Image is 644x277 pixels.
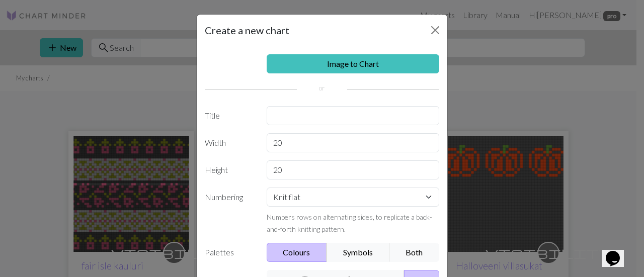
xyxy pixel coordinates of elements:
[427,22,443,38] button: Close
[267,213,432,233] small: Numbers rows on alternating sides, to replicate a back-and-forth knitting pattern.
[602,237,634,267] iframe: chat widget
[199,160,261,179] label: Height
[327,243,390,262] button: Symbols
[205,23,289,38] h5: Create a new chart
[199,106,261,125] label: Title
[267,243,328,262] button: Colours
[199,188,261,235] label: Numbering
[199,133,261,152] label: Width
[267,54,440,73] a: Image to Chart
[389,243,440,262] button: Both
[199,243,261,262] label: Palettes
